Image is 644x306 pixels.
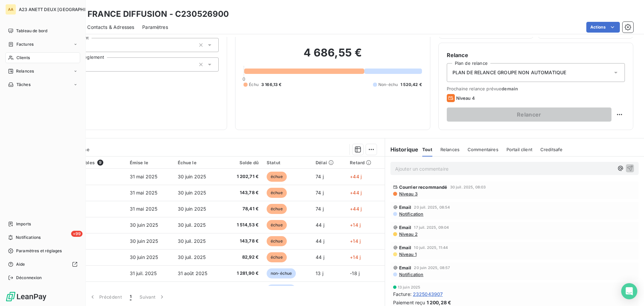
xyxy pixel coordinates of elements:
[85,290,126,304] button: Précédent
[5,4,16,15] div: AA
[5,259,80,270] a: Aide
[316,254,324,260] span: 44 j
[440,147,460,152] span: Relances
[414,266,450,270] span: 20 juin 2025, 08:57
[16,248,62,254] span: Paramètres et réglages
[130,270,157,276] span: 31 juil. 2025
[267,252,287,262] span: échue
[540,147,563,152] span: Creditsafe
[178,206,206,212] span: 30 juin 2025
[316,206,324,212] span: 74 j
[350,190,362,195] span: +44 j
[5,246,80,256] a: Paramètres et réglages
[227,222,259,228] span: 1 514,53 €
[178,254,206,260] span: 30 juil. 2025
[126,290,136,304] button: 1
[16,261,25,267] span: Aide
[393,299,425,306] span: Paiement reçu
[244,46,422,66] h2: 4 686,55 €
[398,252,417,257] span: Niveau 1
[398,211,424,217] span: Notification
[316,222,324,228] span: 44 j
[243,76,245,82] span: 0
[16,41,34,47] span: Factures
[414,205,450,209] span: 20 juil. 2025, 08:54
[316,238,324,244] span: 44 j
[267,172,287,182] span: échue
[16,55,30,61] span: Clients
[130,190,158,195] span: 31 mai 2025
[468,147,498,152] span: Commentaires
[16,68,34,74] span: Relances
[427,299,451,306] span: 1 200,28 €
[399,205,412,210] span: Email
[413,291,443,298] span: 2325043907
[414,225,449,229] span: 17 juil. 2025, 09:04
[5,66,80,77] a: Relances
[178,160,219,165] div: Échue le
[227,270,259,277] span: 1 281,90 €
[399,245,412,250] span: Email
[71,231,83,237] span: +99
[136,290,169,304] button: Suivant
[5,26,80,36] a: Tableau de bord
[178,174,206,179] span: 30 juin 2025
[87,24,134,31] span: Contacts & Adresses
[130,174,158,179] span: 31 mai 2025
[621,283,637,299] div: Open Intercom Messenger
[130,160,170,165] div: Émise le
[178,222,206,228] span: 30 juil. 2025
[350,270,360,276] span: -18 j
[130,206,158,212] span: 31 mai 2025
[267,268,296,278] span: non-échue
[227,160,259,165] div: Solde dû
[227,206,259,212] span: 78,41 €
[267,285,296,295] span: non-échue
[227,173,259,180] span: 1 202,71 €
[501,86,518,91] span: demain
[227,189,259,196] span: 143,78 €
[130,294,131,300] span: 1
[422,147,432,152] span: Tout
[398,191,418,196] span: Niveau 3
[267,220,287,230] span: échue
[267,160,308,165] div: Statut
[450,185,486,189] span: 30 juil. 2025, 08:03
[16,234,41,241] span: Notifications
[398,285,421,289] span: 13 juin 2025
[178,270,208,276] span: 31 août 2025
[16,221,31,227] span: Imports
[267,204,287,214] span: échue
[316,270,323,276] span: 13 j
[178,190,206,195] span: 30 juin 2025
[350,238,361,244] span: +14 j
[227,238,259,245] span: 143,78 €
[316,160,342,165] div: Délai
[16,275,42,281] span: Déconnexion
[227,254,259,261] span: 82,92 €
[142,24,168,31] span: Paramètres
[414,246,448,250] span: 10 juil. 2025, 11:44
[130,222,158,228] span: 30 juin 2025
[16,82,31,88] span: Tâches
[398,231,418,237] span: Niveau 2
[399,265,412,270] span: Email
[447,51,625,59] h6: Relance
[350,174,362,179] span: +44 j
[393,291,412,298] span: Facture :
[378,82,398,88] span: Non-échu
[130,254,158,260] span: 30 juin 2025
[130,238,158,244] span: 30 juin 2025
[5,219,80,229] a: Imports
[267,236,287,246] span: échue
[452,69,567,76] span: PLAN DE RELANCE GROUPE NON AUTOMATIQUE
[586,22,620,33] button: Actions
[399,225,412,230] span: Email
[400,82,422,88] span: 1 520,42 €
[53,160,121,166] div: Pièces comptables
[456,95,475,101] span: Niveau 4
[178,238,206,244] span: 30 juil. 2025
[447,86,625,91] span: Prochaine relance prévue
[316,190,324,195] span: 74 j
[350,206,362,212] span: +44 j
